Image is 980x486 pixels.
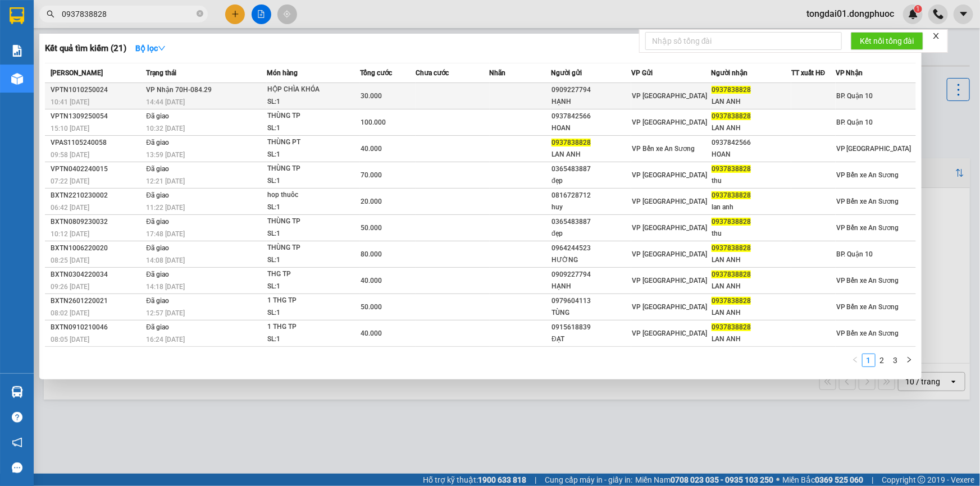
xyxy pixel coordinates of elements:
[632,92,707,100] span: VP [GEOGRAPHIC_DATA]
[47,10,54,18] span: search
[836,277,899,285] span: VP Bến xe An Sương
[902,354,916,367] li: Next Page
[197,10,203,17] span: close-circle
[712,281,791,292] div: LAN ANH
[631,69,653,77] span: VP Gửi
[51,137,143,149] div: VPAS1105240058
[712,112,751,120] span: 0937838828
[135,44,166,53] strong: Bộ lọc
[361,118,386,126] span: 100.000
[51,125,89,132] span: 15:10 [DATE]
[146,256,185,264] span: 14:08 [DATE]
[45,43,126,54] h3: Kết quả tìm kiếm ( 21 )
[361,250,382,258] span: 80.000
[712,297,751,305] span: 0937838828
[146,165,169,173] span: Đã giao
[712,218,751,226] span: 0937838828
[146,204,185,212] span: 11:22 [DATE]
[51,269,143,281] div: BXTN0304220034
[51,151,89,159] span: 09:58 [DATE]
[11,386,23,398] img: warehouse-icon
[551,111,631,122] div: 0937842566
[712,201,791,213] div: lan anh
[862,354,876,367] li: 1
[551,307,631,319] div: TÙNG
[51,322,143,333] div: BXTN0910210046
[551,190,631,201] div: 0816728712
[632,198,707,205] span: VP [GEOGRAPHIC_DATA]
[712,175,791,187] div: thu
[889,354,902,367] li: 3
[876,354,888,366] a: 2
[712,149,791,161] div: HOAN
[791,69,826,77] span: TT xuất HĐ
[836,198,899,205] span: VP Bến xe An Sương
[361,92,382,100] span: 30.000
[51,283,89,291] span: 09:26 [DATE]
[836,69,863,77] span: VP Nhận
[836,250,873,258] span: BP. Quận 10
[267,84,352,96] div: HỘP CHÌA KHÓA
[146,69,176,77] span: Trạng thái
[711,69,747,77] span: Người nhận
[551,269,631,281] div: 0909227794
[836,224,899,232] span: VP Bến xe An Sương
[51,256,89,264] span: 08:25 [DATE]
[146,98,185,106] span: 14:44 [DATE]
[632,171,707,179] span: VP [GEOGRAPHIC_DATA]
[12,437,22,448] span: notification
[551,84,631,96] div: 0909227794
[712,270,751,278] span: 0937838828
[146,244,169,252] span: Đã giao
[267,254,352,267] div: SL: 1
[10,7,24,24] img: logo-vxr
[645,32,842,50] input: Nhập số tổng đài
[836,171,899,179] span: VP Bến xe An Sương
[267,268,352,281] div: THG TP
[551,163,631,175] div: 0365483887
[267,228,352,240] div: SL: 1
[551,149,631,161] div: LAN ANH
[267,110,352,122] div: THÙNG TP
[51,336,89,343] span: 08:05 [DATE]
[51,216,143,228] div: BXTN0809230032
[267,307,352,319] div: SL: 1
[712,323,751,331] span: 0937838828
[632,329,707,337] span: VP [GEOGRAPHIC_DATA]
[126,39,175,57] button: Bộ lọcdown
[267,136,352,149] div: THÙNG PT
[267,333,352,346] div: SL: 1
[51,69,103,77] span: [PERSON_NAME]
[890,354,902,366] a: 3
[712,96,791,108] div: LAN ANH
[11,45,23,57] img: solution-icon
[551,333,631,345] div: ĐẠT
[712,244,751,252] span: 0937838828
[146,283,185,291] span: 14:18 [DATE]
[51,295,143,307] div: BXTN2601220021
[863,354,875,366] a: 1
[267,69,298,77] span: Món hàng
[51,230,89,238] span: 10:12 [DATE]
[712,307,791,319] div: LAN ANH
[836,118,873,126] span: BP. Quận 10
[267,189,352,201] div: hop thuôc
[267,96,352,108] div: SL: 1
[146,309,185,317] span: 12:57 [DATE]
[146,139,169,146] span: Đã giao
[267,281,352,293] div: SL: 1
[632,303,707,311] span: VP [GEOGRAPHIC_DATA]
[849,354,862,367] li: Previous Page
[632,224,707,232] span: VP [GEOGRAPHIC_DATA]
[712,165,751,173] span: 0937838828
[361,171,382,179] span: 70.000
[158,44,166,52] span: down
[836,92,873,100] span: BP. Quận 10
[906,356,913,363] span: right
[267,163,352,175] div: THÙNG TP
[267,216,352,228] div: THÙNG TP
[712,122,791,134] div: LAN ANH
[51,242,143,254] div: BXTN1006220020
[361,329,382,337] span: 40.000
[876,354,889,367] li: 2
